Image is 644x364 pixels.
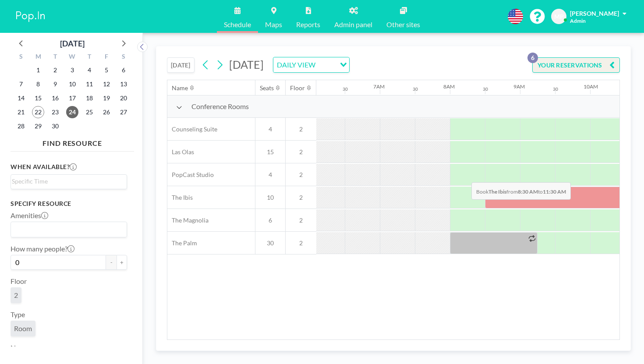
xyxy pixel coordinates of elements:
[554,13,564,21] span: MP
[98,52,115,63] div: F
[167,194,193,201] span: The Ibis
[32,78,44,90] span: Monday, September 8, 2025
[275,59,317,71] span: DAILY VIEW
[413,86,418,92] div: 30
[191,102,249,111] span: Conference Rooms
[286,148,316,156] span: 2
[286,239,316,247] span: 2
[115,52,132,63] div: S
[32,106,44,118] span: Monday, September 22, 2025
[83,92,96,104] span: Thursday, September 18, 2025
[49,92,61,104] span: Tuesday, September 16, 2025
[255,125,285,133] span: 4
[488,188,506,195] b: The Ibis
[167,216,209,224] span: The Magnolia
[483,86,488,92] div: 30
[167,148,194,156] span: Las Olas
[83,106,96,118] span: Thursday, September 25, 2025
[12,177,122,186] input: Search for option
[443,83,455,90] div: 8AM
[167,125,217,133] span: Counseling Suite
[318,59,335,71] input: Search for option
[100,64,113,76] span: Friday, September 5, 2025
[11,244,74,253] label: How many people?
[49,106,61,118] span: Tuesday, September 23, 2025
[15,106,27,118] span: Sunday, September 21, 2025
[14,324,32,333] span: Room
[117,64,130,76] span: Saturday, September 6, 2025
[66,92,78,104] span: Wednesday, September 17, 2025
[343,86,348,92] div: 30
[543,188,566,195] b: 11:30 AM
[386,21,420,28] span: Other sites
[260,84,274,92] div: Seats
[167,239,197,247] span: The Palm
[273,57,349,72] div: Search for option
[11,211,48,220] label: Amenities
[47,52,64,63] div: T
[15,120,27,132] span: Sunday, September 28, 2025
[513,83,525,90] div: 9AM
[117,78,130,90] span: Saturday, September 13, 2025
[11,175,127,188] div: Search for option
[255,171,285,179] span: 4
[60,37,85,49] div: [DATE]
[12,224,122,235] input: Search for option
[49,78,61,90] span: Tuesday, September 9, 2025
[334,21,372,28] span: Admin panel
[11,135,134,148] h4: FIND RESOURCE
[11,343,28,352] label: Name
[570,10,619,17] span: [PERSON_NAME]
[30,52,47,63] div: M
[11,277,27,286] label: Floor
[255,148,285,156] span: 15
[32,92,44,104] span: Monday, September 15, 2025
[100,78,113,90] span: Friday, September 12, 2025
[83,64,96,76] span: Thursday, September 4, 2025
[172,84,188,92] div: Name
[532,57,620,73] button: YOUR RESERVATIONS6
[11,222,127,237] div: Search for option
[255,239,285,247] span: 30
[49,120,61,132] span: Tuesday, September 30, 2025
[290,84,305,92] div: Floor
[32,64,44,76] span: Monday, September 1, 2025
[66,78,78,90] span: Wednesday, September 10, 2025
[11,310,25,319] label: Type
[117,92,130,104] span: Saturday, September 20, 2025
[584,83,598,90] div: 10AM
[64,52,81,63] div: W
[167,171,214,179] span: PopCast Studio
[296,21,320,28] span: Reports
[255,216,285,224] span: 6
[255,194,285,201] span: 10
[15,78,27,90] span: Sunday, September 7, 2025
[167,57,195,73] button: [DATE]
[553,86,558,92] div: 30
[286,171,316,179] span: 2
[229,58,264,71] span: [DATE]
[286,125,316,133] span: 2
[13,52,30,63] div: S
[66,64,78,76] span: Wednesday, September 3, 2025
[518,188,538,195] b: 8:30 AM
[14,291,18,300] span: 2
[117,255,127,270] button: +
[100,106,113,118] span: Friday, September 26, 2025
[265,21,282,28] span: Maps
[527,53,538,63] p: 6
[471,182,571,200] span: Book from to
[100,92,113,104] span: Friday, September 19, 2025
[224,21,251,28] span: Schedule
[83,78,96,90] span: Thursday, September 11, 2025
[15,92,27,104] span: Sunday, September 14, 2025
[66,106,78,118] span: Wednesday, September 24, 2025
[286,194,316,201] span: 2
[373,83,385,90] div: 7AM
[106,255,117,270] button: -
[81,52,98,63] div: T
[14,8,47,25] img: organization-logo
[32,120,44,132] span: Monday, September 29, 2025
[117,106,130,118] span: Saturday, September 27, 2025
[11,200,127,208] h3: Specify resource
